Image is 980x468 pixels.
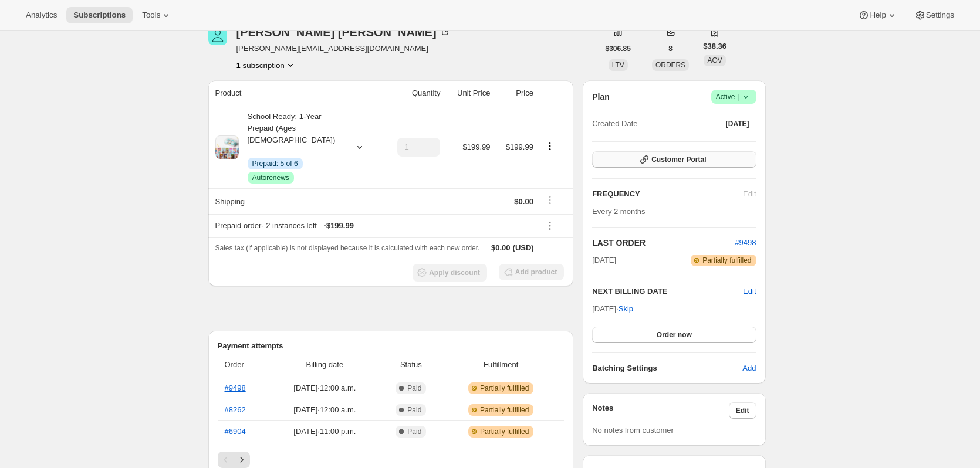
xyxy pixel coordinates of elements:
[407,427,421,436] span: Paid
[702,256,751,265] span: Partially fulfilled
[592,286,743,297] h2: NEXT BILLING DATE
[735,237,756,249] button: #9498
[208,188,382,214] th: Shipping
[135,7,179,23] button: Tools
[252,173,289,182] span: Autorenews
[491,243,511,252] span: $0.00
[215,244,480,252] span: Sales tax (if applicable) is not displayed because it is calculated with each new order.
[592,91,610,103] h2: Plan
[494,80,536,106] th: Price
[592,426,674,435] span: No notes from customer
[384,359,438,371] span: Status
[252,159,298,168] span: Prepaid: 5 of 6
[324,220,354,232] span: - $199.99
[716,91,752,103] span: Active
[592,237,735,249] h2: LAST ORDER
[668,44,673,53] span: 8
[719,116,756,132] button: [DATE]
[661,40,680,57] button: 8
[236,43,451,55] span: [PERSON_NAME][EMAIL_ADDRESS][DOMAIN_NAME]
[218,452,565,468] nav: Pagination
[540,194,559,206] button: Shipping actions
[225,427,246,436] a: #6904
[592,327,756,343] button: Order now
[19,7,64,23] button: Analytics
[619,303,633,315] span: Skip
[218,340,565,352] h2: Payment attempts
[907,7,961,23] button: Settings
[445,359,557,371] span: Fulfillment
[225,384,246,392] a: #9498
[215,220,533,232] div: Prepaid order - 2 instances left
[215,135,239,159] img: product img
[736,406,749,415] span: Edit
[272,382,377,394] span: [DATE] · 12:00 a.m.
[506,143,533,151] span: $199.99
[225,405,246,414] a: #8262
[234,452,250,468] button: Next
[592,255,616,266] span: [DATE]
[540,140,559,152] button: Product actions
[592,207,645,216] span: Every 2 months
[657,330,692,340] span: Order now
[703,40,726,52] span: $38.36
[655,61,685,69] span: ORDERS
[735,359,763,378] button: Add
[851,7,904,23] button: Help
[592,402,729,419] h3: Notes
[272,359,377,371] span: Billing date
[272,404,377,416] span: [DATE] · 12:00 a.m.
[272,426,377,438] span: [DATE] · 11:00 p.m.
[742,362,756,374] span: Add
[66,7,133,23] button: Subscriptions
[592,188,743,200] h2: FREQUENCY
[208,80,382,106] th: Product
[738,92,739,101] span: |
[735,238,756,247] a: #9498
[870,11,886,20] span: Help
[480,427,529,436] span: Partially fulfilled
[511,242,534,254] span: (USD)
[592,118,637,130] span: Created Date
[612,61,624,69] span: LTV
[743,286,756,297] button: Edit
[599,40,638,57] button: $306.85
[142,11,160,20] span: Tools
[208,26,227,45] span: Camela Krull
[236,26,451,38] div: [PERSON_NAME] [PERSON_NAME]
[480,405,529,415] span: Partially fulfilled
[239,111,344,184] div: School Ready: 1-Year Prepaid (Ages [DEMOGRAPHIC_DATA])
[592,151,756,168] button: Customer Portal
[462,143,490,151] span: $199.99
[726,119,749,128] span: [DATE]
[407,405,421,415] span: Paid
[514,197,533,206] span: $0.00
[729,402,756,419] button: Edit
[592,304,633,313] span: [DATE] ·
[444,80,494,106] th: Unit Price
[382,80,444,106] th: Quantity
[926,11,954,20] span: Settings
[26,11,57,20] span: Analytics
[236,59,296,71] button: Product actions
[592,362,742,374] h6: Batching Settings
[480,384,529,393] span: Partially fulfilled
[73,11,126,20] span: Subscriptions
[611,300,640,318] button: Skip
[218,352,269,378] th: Order
[407,384,421,393] span: Paid
[707,56,722,65] span: AOV
[606,44,631,53] span: $306.85
[651,155,706,164] span: Customer Portal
